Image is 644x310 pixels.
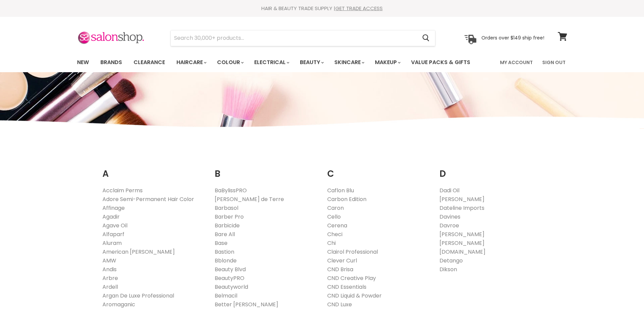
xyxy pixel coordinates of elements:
a: Chi [327,239,336,247]
a: GET TRADE ACCESS [335,5,383,12]
div: HAIR & BEAUTY TRADE SUPPLY | [69,5,576,12]
a: Skincare [329,55,368,69]
a: Electrical [249,55,293,69]
a: CND Essentials [327,283,366,291]
a: Bastion [215,248,234,256]
a: Haircare [171,55,211,69]
a: Colour [212,55,248,69]
a: Clearance [128,55,170,69]
button: Search [417,30,435,46]
a: Carbon Edition [327,195,366,203]
a: AMW [102,257,116,264]
a: Acclaim Perms [102,187,143,194]
input: Search [171,30,417,46]
a: Brands [95,55,127,69]
a: Dikson [439,265,457,273]
h2: D [439,158,542,181]
a: Better [PERSON_NAME] [215,301,278,308]
a: Clairol Professional [327,248,378,256]
a: Aromaganic [102,301,135,308]
a: Adore Semi-Permanent Hair Color [102,195,194,203]
a: [PERSON_NAME] de Terre [215,195,284,203]
a: Arbre [102,274,118,282]
a: Dadi Oil [439,187,459,194]
p: Orders over $149 ship free! [481,35,544,41]
a: [PERSON_NAME] [439,230,484,238]
a: Barbasol [215,204,238,212]
a: New [72,55,94,69]
a: Davroe [439,222,459,229]
a: American [PERSON_NAME] [102,248,175,256]
a: Barbicide [215,222,240,229]
a: Clever Curl [327,257,357,264]
a: Caron [327,204,344,212]
a: Barber Pro [215,213,244,221]
a: Cello [327,213,341,221]
a: Argan De Luxe Professional [102,292,174,300]
a: Beautyworld [215,283,248,291]
form: Product [170,30,435,46]
a: Aluram [102,239,122,247]
a: BaBylissPRO [215,187,247,194]
a: Affinage [102,204,125,212]
a: CND Brisa [327,265,353,273]
a: BeautyPRO [215,274,244,282]
a: Caflon Blu [327,187,354,194]
a: Alfaparf [102,230,124,238]
a: Beauty Blvd [215,265,246,273]
a: Andis [102,265,117,273]
a: Cerena [327,222,347,229]
a: Bare All [215,230,235,238]
a: Detango [439,257,463,264]
a: [PERSON_NAME] [439,195,484,203]
ul: Main menu [72,53,486,72]
a: CND Creative Play [327,274,376,282]
h2: C [327,158,430,181]
h2: A [102,158,205,181]
a: My Account [496,55,537,69]
a: Value Packs & Gifts [406,55,475,69]
nav: Main [69,53,576,72]
a: Belmacil [215,292,237,300]
a: Makeup [370,55,405,69]
a: Beauty [295,55,328,69]
a: Bblonde [215,257,237,264]
a: [PERSON_NAME] [439,239,484,247]
a: Checi [327,230,342,238]
a: [DOMAIN_NAME] [439,248,485,256]
a: Base [215,239,228,247]
h2: B [215,158,317,181]
a: CND Luxe [327,301,352,308]
a: CND Liquid & Powder [327,292,382,300]
a: Agadir [102,213,120,221]
a: Ardell [102,283,118,291]
a: Sign Out [538,55,570,69]
a: Dateline Imports [439,204,484,212]
a: Agave Oil [102,222,127,229]
a: Davines [439,213,460,221]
